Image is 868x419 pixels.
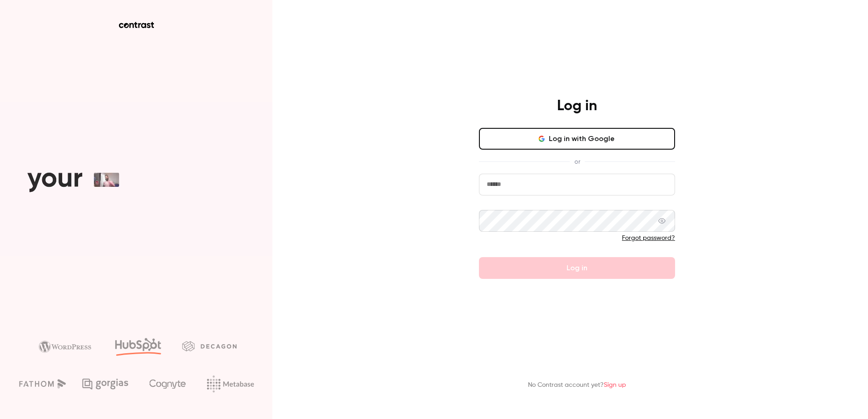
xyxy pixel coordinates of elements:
[622,235,675,241] a: Forgot password?
[182,341,237,351] img: decagon
[557,97,597,115] h4: Log in
[604,382,626,388] a: Sign up
[528,380,626,390] p: No Contrast account yet?
[479,128,675,150] button: Log in with Google
[570,157,585,166] span: or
